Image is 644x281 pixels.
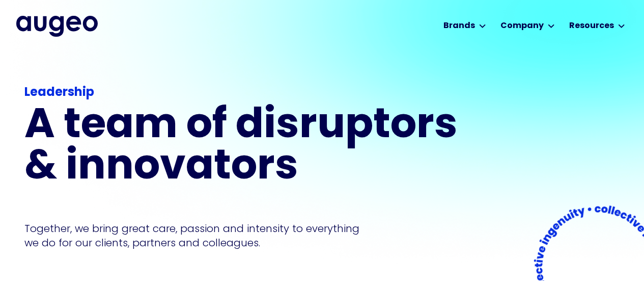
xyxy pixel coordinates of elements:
p: Together, we bring great care, passion and intensity to everything we do for our clients, partner... [24,221,375,250]
div: Resources [569,20,614,32]
a: home [16,16,98,36]
div: Brands [443,20,475,32]
div: Leadership [24,84,464,102]
h1: A team of disruptors & innovators [24,106,464,189]
div: Company [500,20,544,32]
img: Augeo's full logo in midnight blue. [16,16,98,36]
